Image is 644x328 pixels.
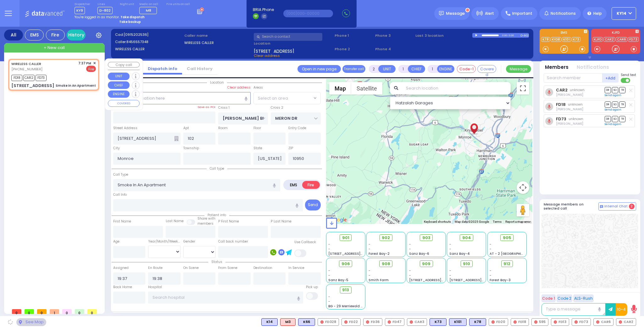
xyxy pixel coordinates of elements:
[596,320,599,324] img: red-radio-icon.svg
[612,116,618,122] span: SO
[174,136,179,141] span: Other building occupants
[253,85,263,90] label: Areas
[402,82,511,95] input: Search location
[551,37,561,42] a: KYD8
[320,320,324,324] img: red-radio-icon.svg
[369,273,370,278] span: -
[557,294,572,302] button: Code 2
[197,221,214,226] span: members
[462,235,471,241] span: 904
[146,8,151,13] span: M8
[108,62,140,68] button: Copy call
[280,318,296,326] div: M3
[183,126,189,131] label: Apt
[619,320,622,324] img: red-radio-icon.svg
[388,320,391,324] img: red-radio-icon.svg
[37,309,47,314] span: 0
[97,7,113,14] span: D-802
[520,33,529,38] div: D-802
[124,32,148,37] span: [0915202536]
[288,265,304,271] label: In Service
[113,172,128,177] label: Call Type
[218,219,239,224] label: P First Name
[449,247,451,251] span: -
[449,251,470,256] span: Sanz Bay-4
[183,239,195,244] label: Gender
[16,318,46,326] div: See map
[182,66,217,72] a: Call History
[11,61,41,66] a: WIRELESS CALLER
[344,320,347,324] img: red-radio-icon.svg
[271,219,291,224] label: P Last Name
[298,318,315,326] div: BLS
[197,216,215,221] small: Share with
[477,65,496,73] button: Covered
[207,80,227,85] span: Location
[342,287,349,293] span: 913
[489,318,508,326] div: FD20
[328,299,330,304] span: -
[378,65,396,73] button: UNIT
[148,292,303,303] input: Search hospital
[463,261,470,267] span: 910
[409,273,411,278] span: -
[409,242,411,247] span: -
[329,82,351,95] button: Show street map
[254,33,322,41] input: Search a contact
[75,7,85,14] span: KY9
[556,117,566,121] a: FD73
[593,318,613,326] div: CAR6
[254,41,333,46] label: Location
[11,67,42,72] span: [PHONE_NUMBER]
[184,40,252,46] label: WIRELESS CALLER
[621,77,631,84] label: Turn off text
[341,261,350,267] span: 906
[382,261,390,267] span: 908
[540,31,589,36] label: EMS
[605,122,621,126] a: Send again
[598,202,636,210] button: Internal Chat 2
[208,260,225,264] span: Status
[56,83,96,88] div: Smoke In An Apartment
[449,318,467,326] div: K101
[50,309,59,314] span: 1
[108,73,130,80] button: UNIT
[369,251,390,256] span: Forest Bay-2
[375,46,414,52] span: Phone 4
[408,65,425,73] button: CHIEF
[261,318,278,326] div: K14
[570,88,585,92] span: unknown
[328,247,330,251] span: -
[113,192,127,197] label: Call Info
[503,235,511,241] span: 905
[328,268,330,273] span: -
[253,126,261,131] label: Floor
[541,294,556,302] button: Code 1
[517,82,529,95] button: Toggle fullscreen view
[166,219,184,224] label: Last Name
[369,242,370,247] span: -
[351,82,382,95] button: Show satellite imagery
[113,265,129,271] label: Assigned
[297,65,341,73] a: Open in new page
[490,247,491,251] span: -
[318,318,339,326] div: FD328
[369,278,389,282] span: Smith Farm
[437,65,454,73] button: ENGINE
[491,320,495,324] img: red-radio-icon.svg
[541,37,550,42] a: K78
[78,61,91,66] span: 7:37 PM
[591,31,640,36] label: KJFD
[36,75,47,81] span: FD73
[166,3,190,6] label: Fire units on call
[283,10,333,17] input: (000)000-00000
[604,204,628,209] span: Internal Chat
[207,166,227,171] span: Call type
[148,285,162,290] label: Hospital
[562,37,571,42] a: K101
[254,48,294,53] span: [STREET_ADDRESS]
[126,39,148,44] span: 8456557348
[87,309,97,314] span: 0
[593,11,602,16] span: Help
[430,318,447,326] div: BLS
